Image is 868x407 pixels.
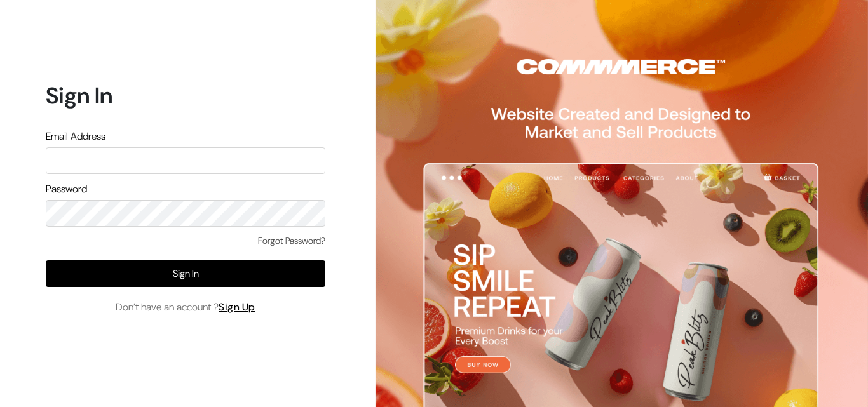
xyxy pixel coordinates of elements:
label: Password [46,182,87,197]
h1: Sign In [46,82,325,109]
a: Forgot Password? [258,234,325,248]
button: Sign In [46,260,325,287]
label: Email Address [46,129,105,144]
a: Sign Up [219,300,255,314]
span: Don’t have an account ? [116,300,255,315]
